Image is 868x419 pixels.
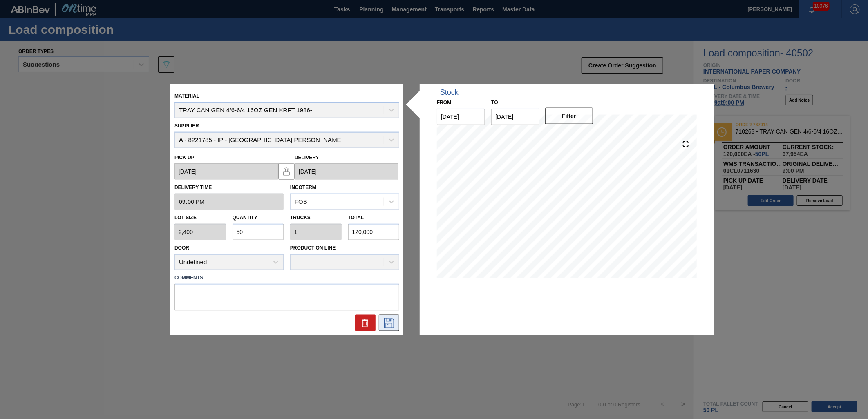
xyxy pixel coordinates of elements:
[491,100,498,105] label: to
[174,182,284,194] label: Delivery Time
[174,163,278,180] input: mm/dd/yyyy
[295,198,307,205] div: FOB
[348,215,364,221] label: Total
[174,93,199,99] label: Material
[278,163,295,179] button: locked
[295,163,398,180] input: mm/dd/yyyy
[437,100,451,105] label: From
[379,314,399,331] div: Edit Order
[174,245,189,251] label: Door
[174,123,199,129] label: Supplier
[355,314,376,331] div: Delete Order
[174,212,226,224] label: Lot size
[233,215,257,221] label: Quantity
[282,166,291,176] img: locked
[437,109,485,125] input: mm/dd/yyyy
[491,109,539,125] input: mm/dd/yyyy
[174,154,195,160] label: Pick up
[290,185,316,190] label: Incoterm
[295,154,319,160] label: Delivery
[440,88,459,97] div: Stock
[545,108,593,124] button: Filter
[290,215,311,221] label: Trucks
[174,272,399,283] label: Comments
[290,245,336,251] label: Production Line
